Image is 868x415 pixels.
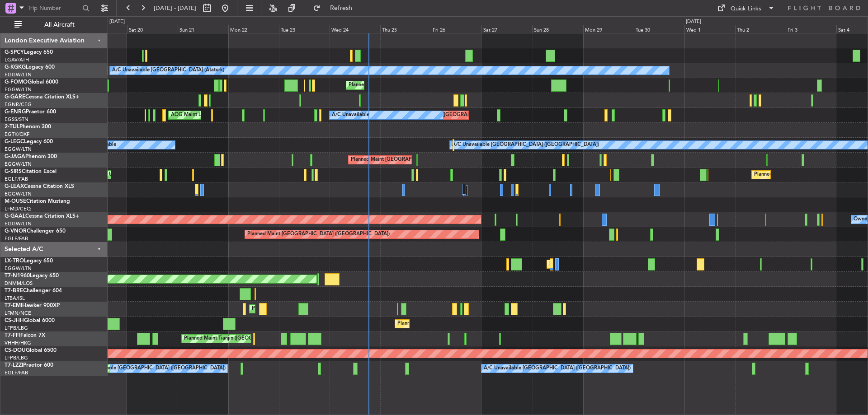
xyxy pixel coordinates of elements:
div: Tue 23 [279,25,330,33]
div: AOG Maint London ([GEOGRAPHIC_DATA]) [171,108,272,122]
div: Sat 27 [481,25,532,33]
span: Refresh [322,5,360,11]
div: Planned Maint [GEOGRAPHIC_DATA] ([GEOGRAPHIC_DATA]) [397,317,540,331]
div: Sun 21 [178,25,228,33]
div: Mon 29 [583,25,634,33]
span: G-KGKG [5,65,26,70]
a: G-SPCYLegacy 650 [5,50,53,55]
button: Refresh [309,1,363,15]
div: Thu 25 [380,25,431,33]
div: [DATE] [686,18,701,26]
div: Planned Maint [GEOGRAPHIC_DATA] [252,302,338,316]
button: Quick Links [712,1,779,15]
a: EGGW/LTN [5,161,32,168]
a: DNMM/LOS [5,280,33,287]
a: G-LEGCLegacy 600 [5,139,53,145]
a: T7-FFIFalcon 7X [5,333,45,338]
span: G-VNOR [5,228,27,234]
a: EGGW/LTN [5,265,32,272]
div: A/C Unavailable [GEOGRAPHIC_DATA] ([GEOGRAPHIC_DATA]) [452,138,599,152]
div: Mon 22 [228,25,279,33]
button: All Aircraft [10,18,98,32]
a: EGNR/CEG [5,101,32,108]
span: G-LEAX [5,184,24,189]
span: T7-BRE [5,288,23,294]
a: G-GAALCessna Citation XLS+ [5,214,79,219]
a: G-SIRSCitation Excel [5,169,57,174]
span: G-FOMO [5,79,28,85]
div: Planned Maint Tianjin ([GEOGRAPHIC_DATA]) [184,332,289,345]
a: M-OUSECitation Mustang [5,199,70,204]
div: Thu 2 [735,25,786,33]
a: EGLF/FAB [5,176,28,182]
a: LX-TROLegacy 650 [5,258,53,264]
div: Planned Maint [GEOGRAPHIC_DATA] ([GEOGRAPHIC_DATA]) [247,228,390,241]
a: EGLF/FAB [5,235,28,242]
span: All Aircraft [24,22,95,28]
span: M-OUSE [5,199,26,204]
a: LGAV/ATH [5,56,29,63]
div: Sat 20 [127,25,178,33]
a: EGGW/LTN [5,86,32,93]
span: G-LEGC [5,139,24,145]
a: EGGW/LTN [5,220,32,227]
a: G-GARECessna Citation XLS+ [5,94,79,100]
div: Wed 1 [684,25,735,33]
div: A/C Unavailable [GEOGRAPHIC_DATA] ([GEOGRAPHIC_DATA]) [484,362,631,375]
div: Unplanned Maint [GEOGRAPHIC_DATA] ([GEOGRAPHIC_DATA]) [109,168,258,182]
span: 2-TIJL [5,124,19,130]
a: VHHH/HKG [5,340,31,346]
a: G-JAGAPhenom 300 [5,154,57,159]
div: Quick Links [731,5,761,14]
div: Planned Maint [GEOGRAPHIC_DATA] ([GEOGRAPHIC_DATA]) [349,79,491,92]
span: T7-EMI [5,303,22,308]
a: G-FOMOGlobal 6000 [5,79,58,85]
a: LTBA/ISL [5,295,25,302]
a: T7-EMIHawker 900XP [5,303,60,308]
a: T7-LZZIPraetor 600 [5,363,53,368]
a: G-VNORChallenger 650 [5,228,66,234]
div: Tue 30 [634,25,684,33]
a: G-ENRGPraetor 600 [5,109,56,115]
span: LX-TRO [5,258,24,264]
a: EGGW/LTN [5,191,32,197]
input: Trip Number [28,1,80,15]
div: Sun 28 [532,25,583,33]
span: T7-LZZI [5,363,23,368]
span: G-GARE [5,94,25,100]
div: A/C Unavailable [GEOGRAPHIC_DATA] (Ataturk) [112,64,224,77]
span: [DATE] - [DATE] [154,4,196,12]
span: T7-N1960 [5,273,30,279]
a: EGGW/LTN [5,71,32,78]
a: T7-N1960Legacy 650 [5,273,59,279]
div: Wed 24 [330,25,380,33]
a: CS-JHHGlobal 6000 [5,318,55,323]
div: Planned Maint [GEOGRAPHIC_DATA] ([GEOGRAPHIC_DATA]) [351,153,493,167]
span: CS-JHH [5,318,24,323]
a: EGSS/STN [5,116,28,123]
span: G-ENRG [5,109,26,115]
div: Fri 26 [431,25,481,33]
div: A/C Unavailable [332,108,369,122]
a: LFMD/CEQ [5,205,31,212]
span: G-JAGA [5,154,25,159]
a: EGGW/LTN [5,146,32,153]
div: Fri 3 [786,25,836,33]
span: T7-FFI [5,333,20,338]
div: [DATE] [109,18,125,26]
a: LFMN/NCE [5,310,31,317]
span: G-GAAL [5,214,25,219]
a: EGTK/OXF [5,131,29,138]
span: G-SPCY [5,50,24,55]
a: CS-DOUGlobal 6500 [5,348,57,353]
a: 2-TIJLPhenom 300 [5,124,51,130]
span: CS-DOU [5,348,26,353]
a: LFPB/LBG [5,325,28,331]
span: G-SIRS [5,169,22,174]
div: A/C Unavailable [GEOGRAPHIC_DATA] ([GEOGRAPHIC_DATA]) [79,362,226,375]
a: G-LEAXCessna Citation XLS [5,184,74,189]
a: G-KGKGLegacy 600 [5,65,55,70]
a: EGLF/FAB [5,369,28,376]
a: LFPB/LBG [5,354,28,361]
a: T7-BREChallenger 604 [5,288,62,294]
